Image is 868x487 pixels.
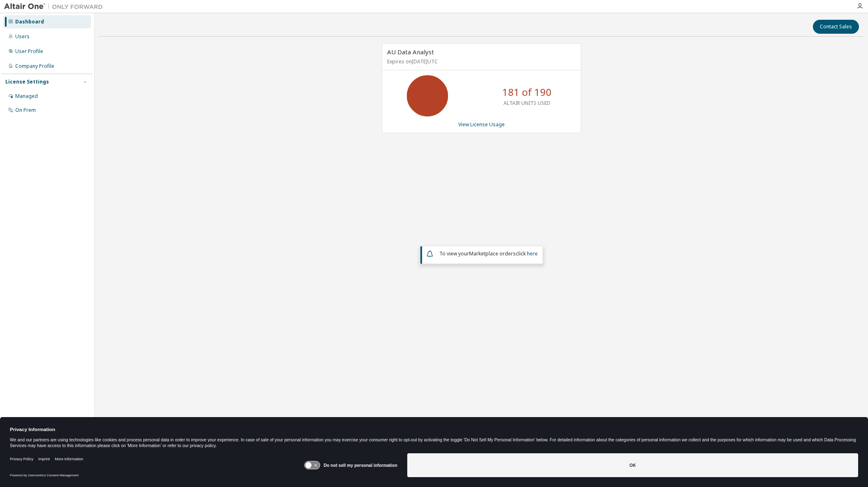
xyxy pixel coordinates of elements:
[15,19,44,25] div: Dashboard
[15,93,38,100] div: Managed
[469,250,516,257] em: Marketplace orders
[5,79,49,85] div: License Settings
[502,85,552,99] p: 181 of 190
[439,250,538,257] span: To view your click
[15,63,54,70] div: Company Profile
[504,100,550,107] p: ALTAIR UNITS USED
[15,48,43,55] div: User Profile
[527,250,538,257] a: here
[15,107,36,114] div: On Prem
[387,48,434,56] span: AU Data Analyst
[4,2,107,11] img: Altair One
[15,33,30,40] div: Users
[387,58,574,65] p: Expires on [DATE] UTC
[458,121,505,128] a: View License Usage
[813,20,859,34] button: Contact Sales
